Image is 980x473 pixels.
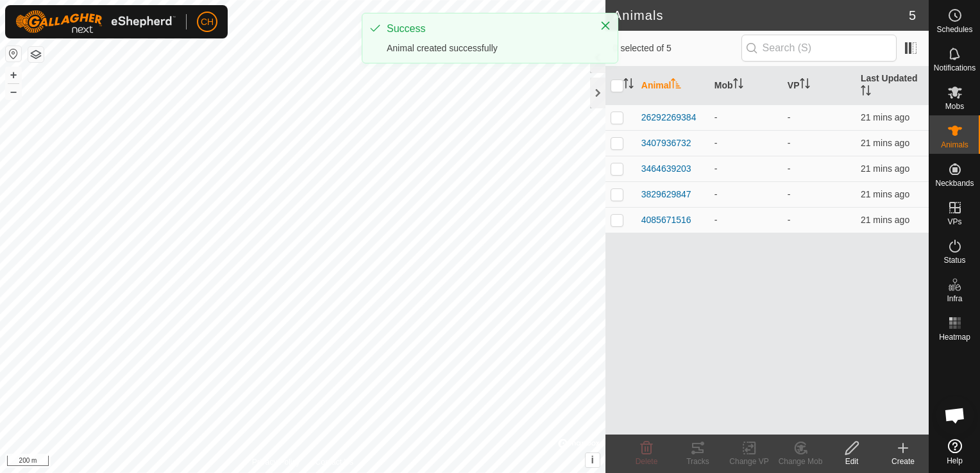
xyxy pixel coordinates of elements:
p-sorticon: Activate to sort [671,80,681,90]
span: 3464639203 [641,162,691,176]
span: i [591,454,594,465]
a: Privacy Policy [252,456,300,468]
span: 16 Sept 2025, 4:31 pm [861,138,909,148]
div: Edit [826,456,877,467]
span: Help [947,457,963,465]
a: Contact Us [316,456,353,468]
span: 16 Sept 2025, 4:31 pm [861,163,909,174]
button: – [6,84,21,99]
app-display-virtual-paddock-transition: - [788,189,791,199]
div: - [714,162,777,176]
div: Open chat [936,396,974,435]
button: Map Layers [28,47,44,62]
button: + [6,67,21,83]
div: Success [387,21,587,37]
span: 4085671516 [641,213,691,227]
span: 3407936732 [641,137,691,150]
p-sorticon: Activate to sort [623,80,634,90]
span: 5 [909,6,916,25]
p-sorticon: Activate to sort [861,87,871,97]
div: Animal created successfully [387,42,587,55]
app-display-virtual-paddock-transition: - [788,163,791,174]
th: Last Updated [856,67,929,105]
span: VPs [947,218,961,226]
span: 26292269384 [641,111,697,124]
div: - [714,111,777,124]
div: Change Mob [775,456,826,467]
a: Help [929,434,980,470]
input: Search (S) [741,35,897,62]
th: Animal [636,67,709,105]
th: Mob [709,67,782,105]
div: Tracks [672,456,723,467]
app-display-virtual-paddock-transition: - [788,112,791,122]
span: Mobs [945,103,964,110]
span: Status [943,256,965,264]
div: Create [877,456,929,467]
span: CH [201,15,214,29]
img: Gallagher Logo [15,10,176,33]
span: Neckbands [935,179,974,187]
div: - [714,137,777,150]
span: 3829629847 [641,188,691,201]
h2: Animals [613,8,909,23]
div: - [714,213,777,227]
span: Schedules [936,26,972,33]
span: 16 Sept 2025, 4:31 pm [861,215,909,225]
app-display-virtual-paddock-transition: - [788,215,791,225]
div: - [714,188,777,201]
span: Animals [941,141,968,149]
span: Delete [636,457,658,466]
span: 16 Sept 2025, 4:31 pm [861,112,909,122]
button: i [586,453,600,467]
span: 0 selected of 5 [613,42,741,55]
button: Close [596,17,614,35]
span: Infra [947,295,962,303]
app-display-virtual-paddock-transition: - [788,138,791,148]
div: Change VP [723,456,775,467]
span: Heatmap [939,333,970,341]
button: Reset Map [6,46,21,62]
p-sorticon: Activate to sort [733,80,743,90]
span: Notifications [934,64,976,72]
th: VP [782,67,856,105]
p-sorticon: Activate to sort [800,80,810,90]
span: 16 Sept 2025, 4:31 pm [861,189,909,199]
